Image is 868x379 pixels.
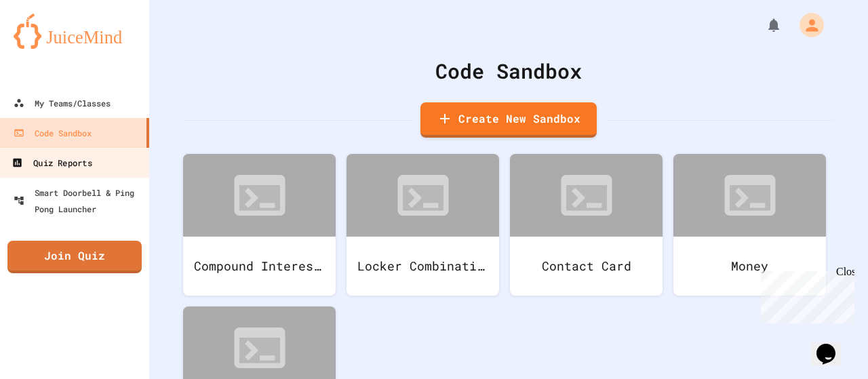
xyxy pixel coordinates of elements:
div: Locker Combination [347,237,499,296]
div: Quiz Reports [12,155,92,172]
div: Code Sandbox [183,56,834,86]
div: My Teams/Classes [14,95,111,111]
div: My Account [785,9,827,41]
div: Code Sandbox [14,125,92,141]
a: Locker Combination [347,154,499,296]
a: Join Quiz [7,241,142,273]
div: Smart Doorbell & Ping Pong Launcher [14,184,144,217]
div: Chat with us now!Close [5,5,94,86]
div: Money [673,237,826,296]
a: Compound Interest Calculator [183,154,336,296]
div: My Notifications [741,14,785,37]
iframe: chat widget [811,325,854,365]
a: Create New Sandbox [420,102,597,138]
div: Compound Interest Calculator [183,237,336,296]
a: Money [673,154,826,296]
div: Contact Card [510,237,663,296]
a: Contact Card [510,154,663,296]
iframe: chat widget [755,266,854,323]
img: logo-orange.svg [14,14,136,49]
